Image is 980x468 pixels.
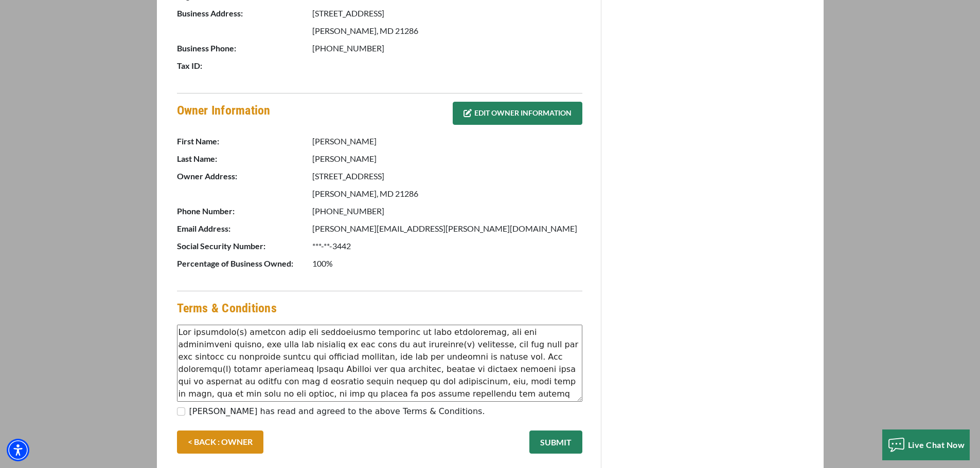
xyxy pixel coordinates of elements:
[177,240,311,252] p: Social Security Number:
[177,299,277,317] h4: Terms & Conditions
[312,222,582,235] p: [PERSON_NAME][EMAIL_ADDRESS][PERSON_NAME][DOMAIN_NAME]
[189,405,485,418] label: [PERSON_NAME] has read and agreed to the above Terms & Conditions.
[312,135,582,147] p: [PERSON_NAME]
[177,102,271,127] h4: Owner Information
[882,429,970,460] button: Live Chat Now
[312,170,582,182] p: [STREET_ADDRESS]
[908,440,965,450] span: Live Chat Now
[177,135,311,147] p: First Name:
[312,7,582,20] p: [STREET_ADDRESS]
[312,153,582,165] p: [PERSON_NAME]
[177,257,311,270] p: Percentage of Business Owned:
[177,205,311,217] p: Phone Number:
[312,257,582,270] p: 100%
[177,153,311,165] p: Last Name:
[177,222,311,235] p: Email Address:
[312,188,582,200] p: [PERSON_NAME], MD 21286
[177,60,311,72] p: Tax ID:
[7,439,29,461] div: Accessibility Menu
[312,42,582,54] p: [PHONE_NUMBER]
[529,430,582,454] button: SUBMIT
[177,170,311,182] p: Owner Address:
[453,102,582,125] a: EDIT OWNER INFORMATION
[177,42,311,54] p: Business Phone:
[312,25,582,37] p: [PERSON_NAME], MD 21286
[312,205,582,217] p: [PHONE_NUMBER]
[177,325,582,402] textarea: Lor ipsumdolo(s) ametcon adip eli seddoeiusmo temporinc ut labo etdoloremag, ali eni adminimveni ...
[177,430,263,454] a: < BACK : OWNER
[177,7,311,20] p: Business Address:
